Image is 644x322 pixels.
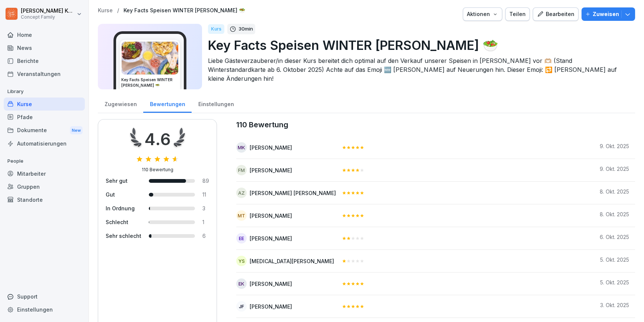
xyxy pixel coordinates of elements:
div: JF [236,301,247,312]
div: Aktionen [467,10,498,18]
p: People [4,155,85,167]
div: EE [236,233,247,243]
td: 5. Okt. 2025 [588,272,635,295]
td: 8. Okt. 2025 [588,182,635,204]
p: 30 min [238,25,253,33]
p: Key Facts Speisen WINTER [PERSON_NAME] 🥗 [208,36,629,55]
div: Kurs [208,24,224,34]
div: [PERSON_NAME] [250,166,292,174]
div: Sehr schlecht [106,232,141,240]
a: Mitarbeiter [4,167,85,180]
div: [PERSON_NAME] [250,212,292,220]
caption: 110 Bewertung [236,119,635,130]
div: FM [236,165,247,175]
button: Aktionen [463,7,502,21]
p: / [117,7,119,14]
div: [MEDICAL_DATA][PERSON_NAME] [250,257,334,265]
td: 3. Okt. 2025 [588,295,635,318]
a: Zugewiesen [98,94,143,113]
div: New [70,126,83,135]
td: 9. Okt. 2025 [588,136,635,159]
a: DokumenteNew [4,124,85,137]
div: MT [236,210,247,221]
p: [PERSON_NAME] Komarov [21,8,75,14]
a: Einstellungen [4,303,85,316]
td: 5. Okt. 2025 [588,250,635,272]
div: Gut [106,191,141,198]
div: [PERSON_NAME] [250,235,292,242]
h3: Key Facts Speisen WINTER [PERSON_NAME] 🥗 [121,77,179,88]
a: Kurse [98,7,113,14]
div: Bearbeiten [537,10,574,18]
div: Teilen [509,10,526,18]
a: Berichte [4,54,85,67]
p: Zuweisen [593,10,619,18]
div: [PERSON_NAME] [PERSON_NAME] [250,189,336,197]
a: News [4,41,85,54]
div: 3 [202,204,209,212]
div: Schlecht [106,218,141,226]
div: 11 [202,191,209,198]
div: 4.6 [144,127,171,152]
div: Dokumente [4,124,85,137]
div: 6 [202,232,209,240]
div: [PERSON_NAME] [250,280,292,288]
a: Automatisierungen [4,137,85,150]
p: Library [4,86,85,98]
div: [PERSON_NAME] [250,303,292,310]
a: Kurse [4,98,85,111]
button: Zuweisen [581,7,635,21]
button: Bearbeiten [533,7,579,21]
button: Teilen [505,7,530,21]
div: EK [236,278,247,289]
td: 9. Okt. 2025 [588,159,635,182]
div: In Ordnung [106,204,141,212]
div: 1 [202,218,209,226]
div: 110 Bewertung [142,166,173,173]
img: ugdxy5t4k9p24q0gnvfm2s1h.png [122,42,178,74]
div: MK [236,142,247,153]
a: Einstellungen [192,94,240,113]
div: 89 [202,177,209,185]
p: Concept Family [21,15,75,20]
a: Standorte [4,193,85,206]
div: YS [236,256,247,266]
a: Key Facts Speisen WINTER [PERSON_NAME] 🥗 [124,7,245,14]
div: Sehr gut [106,177,141,185]
a: Veranstaltungen [4,67,85,80]
a: Pfade [4,111,85,124]
div: Support [4,290,85,303]
div: AZ [236,188,247,198]
a: Gruppen [4,180,85,193]
p: Liebe Gästeverzauberer/in dieser Kurs bereitet dich optimal auf den Verkauf unserer Speisen in [P... [208,56,629,83]
a: Bewertungen [143,94,192,113]
td: 8. Okt. 2025 [588,204,635,227]
div: [PERSON_NAME] [250,144,292,152]
td: 6. Okt. 2025 [588,227,635,250]
a: Home [4,28,85,41]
